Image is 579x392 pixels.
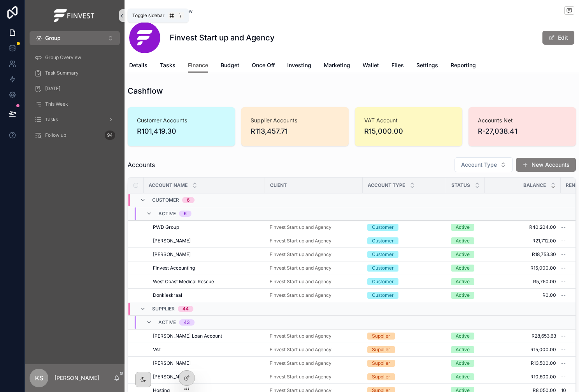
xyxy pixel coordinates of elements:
[542,31,574,45] button: Edit
[456,265,470,272] div: Active
[270,279,358,285] a: Finvest Start up and Agency
[490,238,556,244] span: R21,712.00
[129,58,147,74] a: Details
[153,265,260,271] a: Finvest Accounting
[30,97,120,111] a: This Week
[30,31,120,45] button: Select Button
[416,61,438,69] span: Settings
[456,224,470,231] div: Active
[188,61,208,69] span: Finance
[30,51,120,64] a: Group Overview
[561,224,566,230] span: --
[367,360,442,367] a: Supplier
[251,126,339,137] span: R113,457.71
[372,360,390,367] div: Supplier
[523,182,546,188] span: Balance
[372,237,394,244] div: Customer
[372,278,394,285] div: Customer
[153,360,191,366] span: [PERSON_NAME]
[45,70,79,76] span: Task Summary
[363,58,379,74] a: Wallet
[153,333,260,339] a: [PERSON_NAME] Loan Account
[451,182,470,188] span: Status
[251,117,339,124] span: Supplier Accounts
[153,292,260,298] a: Donkieskraal
[45,117,58,123] span: Tasks
[451,333,480,340] a: Active
[270,347,332,353] span: Finvest Start up and Agency
[287,58,311,74] a: Investing
[160,61,175,69] span: Tasks
[270,251,332,258] a: Finvest Start up and Agency
[368,182,405,188] span: Account Type
[139,8,193,14] span: Back to Group Overview
[153,333,222,339] span: [PERSON_NAME] Loan Account
[153,224,179,230] span: PWD Group
[456,333,470,340] div: Active
[270,374,332,380] span: Finvest Start up and Agency
[182,306,189,312] div: 44
[170,32,275,43] h1: Finvest Start up and Agency
[364,117,453,124] span: VAT Account
[105,131,115,140] div: 94
[270,265,332,271] span: Finvest Start up and Agency
[451,224,480,231] a: Active
[451,265,480,272] a: Active
[451,251,480,258] a: Active
[128,160,155,169] span: Accounts
[367,292,442,299] a: Customer
[372,292,394,299] div: Customer
[153,360,260,366] a: [PERSON_NAME]
[372,333,390,340] div: Supplier
[391,58,404,74] a: Files
[30,82,120,96] a: [DATE]
[451,61,476,69] span: Reporting
[221,58,239,74] a: Budget
[158,319,176,326] span: Active
[367,346,442,353] a: Supplier
[561,238,566,244] span: --
[152,306,175,312] span: Supplier
[270,238,358,244] a: Finvest Start up and Agency
[372,251,394,258] div: Customer
[367,265,442,272] a: Customer
[270,333,358,339] a: Finvest Start up and Agency
[416,58,438,74] a: Settings
[45,54,81,61] span: Group Overview
[54,374,99,382] p: [PERSON_NAME]
[270,333,332,339] a: Finvest Start up and Agency
[221,61,239,69] span: Budget
[187,197,190,203] div: 6
[490,251,556,258] a: R18,753.30
[30,66,120,80] a: Task Summary
[45,85,60,92] span: [DATE]
[561,374,566,380] span: --
[252,61,275,69] span: Once Off
[561,360,566,366] span: --
[461,161,497,169] span: Account Type
[456,251,470,258] div: Active
[391,61,404,69] span: Files
[137,117,226,124] span: Customer Accounts
[270,360,332,366] a: Finvest Start up and Agency
[456,360,470,367] div: Active
[270,292,358,298] a: Finvest Start up and Agency
[153,292,182,298] span: Donkieskraal
[561,251,566,258] span: --
[270,224,332,230] a: Finvest Start up and Agency
[128,85,163,96] h1: Cashflow
[270,279,332,285] a: Finvest Start up and Agency
[324,61,350,69] span: Marketing
[324,58,350,74] a: Marketing
[30,113,120,127] a: Tasks
[270,292,332,298] span: Finvest Start up and Agency
[367,224,442,231] a: Customer
[490,265,556,271] a: R15,000.00
[561,279,566,285] span: --
[152,197,179,203] span: Customer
